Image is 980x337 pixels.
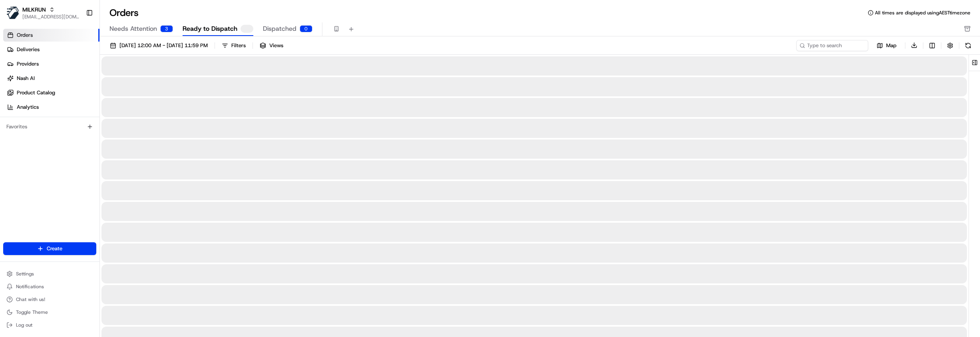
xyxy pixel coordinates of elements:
h1: Orders [109,6,139,19]
span: Chat with us! [16,296,45,303]
img: 1736555255976-a54dd68f-1ca7-489b-9aae-adbdc363a1c4 [16,146,22,152]
span: Product Catalog [17,89,55,96]
span: Nash AI [17,75,35,82]
span: Ready to Dispatch [183,24,237,34]
img: 8016278978528_b943e370aa5ada12b00a_72.png [17,76,31,91]
a: Analytics [3,101,99,114]
span: • [66,146,69,152]
div: Start new chat [36,76,131,84]
button: Create [3,242,96,255]
img: MILKRUN [6,6,19,19]
div: 3 [160,25,173,32]
img: Ben Goodger [8,138,21,151]
span: Providers [17,60,39,68]
img: Hannah Dayet [8,116,21,129]
a: Powered byPylon [56,198,97,204]
span: Dispatched [263,24,296,34]
button: Log out [3,319,96,331]
button: Chat with us! [3,294,96,305]
div: 💻 [68,179,74,186]
a: Nash AI [3,72,99,85]
img: 1736555255976-a54dd68f-1ca7-489b-9aae-adbdc363a1c4 [8,76,22,91]
span: Log out [16,322,32,328]
span: Pylon [80,198,97,204]
span: Toggle Theme [16,309,48,315]
span: All times are displayed using AEST timezone [875,10,970,16]
span: [DATE] [71,146,87,152]
button: Views [256,40,287,51]
div: Filters [231,42,246,49]
div: Favorites [3,120,96,133]
span: Needs Attention [109,24,157,34]
button: See all [124,102,145,112]
button: [DATE] 12:00 AM - [DATE] 11:59 PM [106,40,211,51]
span: Analytics [17,104,39,111]
button: Notifications [3,281,96,292]
a: 📗Knowledge Base [5,175,64,190]
span: [PERSON_NAME] [25,146,65,152]
span: [PERSON_NAME] [25,124,65,130]
span: [DATE] 12:00 AM - [DATE] 11:59 PM [119,42,208,49]
a: Orders [3,29,99,42]
span: [DATE] [71,124,87,130]
div: 0 [300,25,312,32]
div: 📗 [8,179,14,186]
img: Nash [8,8,24,24]
a: Providers [3,58,99,70]
button: Toggle Theme [3,307,96,318]
a: Deliveries [3,43,99,56]
a: Product Catalog [3,86,99,99]
span: API Documentation [76,179,128,187]
span: Create [47,245,62,252]
div: Past conversations [8,104,54,110]
button: Settings [3,268,96,279]
span: Map [886,42,897,49]
button: MILKRUNMILKRUN[EMAIL_ADDRESS][DOMAIN_NAME] [3,3,83,22]
span: • [66,124,69,130]
span: Settings [16,271,34,277]
span: Knowledge Base [16,179,61,187]
button: Start new chat [136,79,145,88]
span: Notifications [16,283,44,290]
button: [EMAIL_ADDRESS][DOMAIN_NAME] [22,14,80,20]
span: Orders [17,32,33,39]
button: Filters [218,40,249,51]
input: Clear [21,52,132,60]
button: Map [871,41,902,50]
button: Refresh [962,40,974,51]
a: 💻API Documentation [64,175,131,190]
p: Welcome 👋 [8,32,145,45]
input: Type to search [796,40,868,51]
span: Views [269,42,283,49]
span: Deliveries [17,46,40,53]
button: MILKRUN [22,6,46,14]
div: We're available if you need us! [36,84,110,91]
